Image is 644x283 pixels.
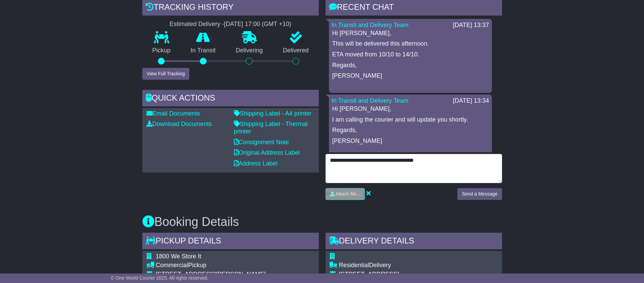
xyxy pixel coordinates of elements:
p: In Transit [181,47,226,54]
p: Pickup [142,47,181,54]
div: Estimated Delivery - [142,21,319,28]
a: In Transit and Delivery Team [332,22,409,28]
span: © One World Courier 2025. All rights reserved. [111,275,209,281]
p: Hi [PERSON_NAME], [332,105,488,113]
p: This will be delivered this afternoon. [332,40,488,48]
p: [PERSON_NAME] [332,137,488,145]
a: Consignment Note [234,139,289,146]
div: Delivery Details [326,233,502,251]
p: I am calling the courier and will update you shortly. [332,116,488,124]
div: [DATE] 13:37 [453,22,489,29]
a: Shipping Label - Thermal printer [234,121,308,135]
a: Original Address Label [234,149,300,156]
a: Email Documents [146,110,200,117]
a: Address Label [234,160,278,167]
span: Commercial [156,262,188,268]
span: Residential [339,262,369,268]
p: [PERSON_NAME] [332,72,488,80]
button: Send a Message [457,188,502,200]
p: Delivering [226,47,273,54]
span: 1800 We Store It [156,253,201,260]
div: [STREET_ADDRESS][PERSON_NAME] [156,271,286,278]
p: Regards, [332,62,488,69]
div: [DATE] 13:34 [453,97,489,105]
p: Delivered [273,47,319,54]
h3: Booking Details [142,215,502,229]
p: ETA moved from 10/10 to 14/10. [332,51,488,58]
div: Delivery [339,262,469,269]
a: Shipping Label - A4 printer [234,110,312,117]
div: [DATE] 17:00 (GMT +10) [224,21,291,28]
a: In Transit and Delivery Team [332,97,409,104]
div: Pickup Details [142,233,319,251]
p: Hi [PERSON_NAME], [332,30,488,37]
div: Pickup [156,262,286,269]
div: [STREET_ADDRESS] [339,271,469,278]
p: Regards, [332,127,488,134]
button: View Full Tracking [142,68,189,80]
div: Quick Actions [142,90,319,108]
a: Download Documents [146,121,212,127]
